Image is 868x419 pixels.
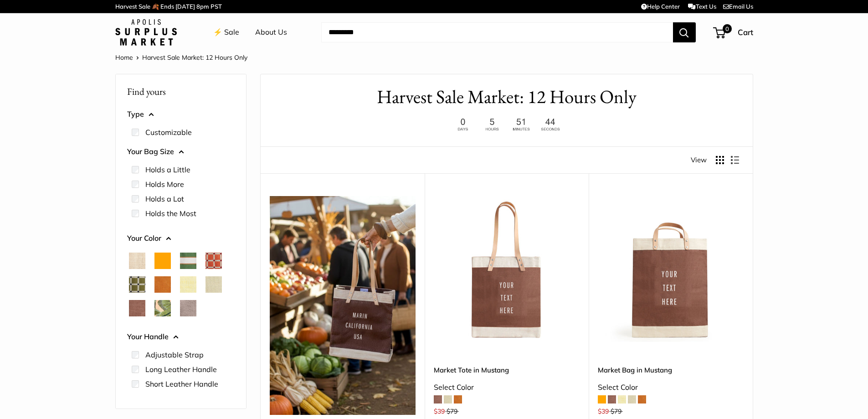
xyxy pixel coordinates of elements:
button: Type [127,108,235,121]
label: Long Leather Handle [145,364,217,375]
button: Search [673,22,696,42]
input: Search... [321,22,673,42]
button: Mint Sorbet [205,276,222,293]
button: Your Handle [127,330,235,344]
a: Market Tote in MustangMarket Tote in Mustang [434,196,580,342]
h1: Harvest Sale Market: 12 Hours Only [274,83,739,110]
label: Holds a Lot [145,193,184,204]
button: Display products as list [731,156,739,164]
button: Mustang [129,300,145,316]
span: $39 [434,407,445,415]
button: Taupe [180,300,196,316]
label: Adjustable Strap [145,349,204,360]
div: Select Color [434,381,580,394]
a: Market Bag in Mustang [598,365,744,375]
a: Market Bag in MustangMarket Bag in Mustang [598,196,744,342]
button: Daisy [180,276,196,293]
a: Help Center [641,3,680,10]
a: Market Tote in Mustang [434,365,580,375]
a: Home [115,53,133,62]
span: View [691,154,707,166]
label: Holds More [145,179,184,190]
a: Text Us [688,3,716,10]
a: Email Us [723,3,753,10]
img: Mustang is a rich chocolate mousse brown — an earthy, grounding hue made for crisp air and slow a... [270,196,416,415]
nav: Breadcrumb [115,52,247,63]
button: Natural [129,253,145,269]
span: $39 [598,407,609,415]
p: Find yours [127,83,235,100]
a: 0 Cart [714,25,753,40]
button: Chenille Window Brick [205,253,222,269]
button: Your Bag Size [127,145,235,159]
img: Market Tote in Mustang [434,196,580,342]
a: About Us [255,26,287,39]
label: Holds a Little [145,164,190,175]
button: Display products as grid [716,156,724,164]
span: Cart [738,27,753,37]
a: ⚡️ Sale [213,26,239,39]
span: 0 [722,24,731,33]
button: Chenille Window Sage [129,276,145,293]
button: Court Green [180,253,196,269]
label: Holds the Most [145,208,196,219]
img: Market Bag in Mustang [598,196,744,342]
button: Cognac [154,276,171,293]
img: 12 hours only. Ends at 8pm [450,116,564,134]
img: Apolis: Surplus Market [115,19,177,46]
span: Harvest Sale Market: 12 Hours Only [142,53,247,62]
span: $79 [447,407,457,415]
div: Select Color [598,381,744,394]
label: Customizable [145,127,192,138]
button: Orange [154,253,171,269]
label: Short Leather Handle [145,378,218,389]
button: Palm Leaf [154,300,171,316]
button: Your Color [127,232,235,245]
span: $79 [611,407,621,415]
